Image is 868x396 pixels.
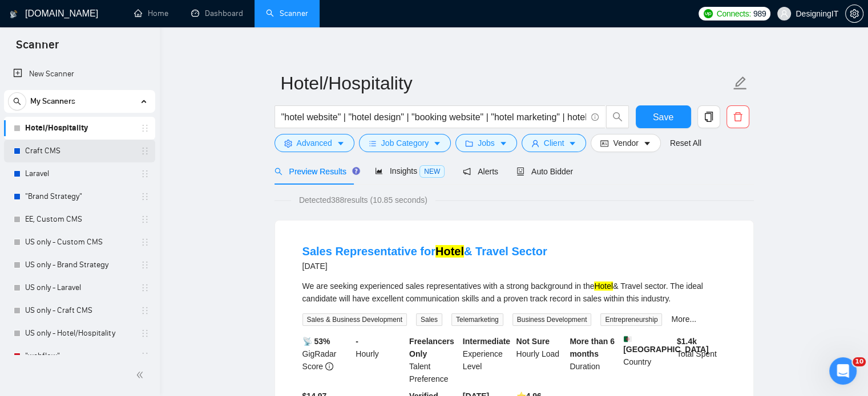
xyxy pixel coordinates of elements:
[516,168,524,175] span: robot
[359,134,451,152] button: barsJob Categorycaret-down
[13,63,146,85] a: New Scanner
[845,5,863,23] button: setting
[351,166,361,176] div: Tooltip anchor
[25,299,134,322] a: US only - Craft CMS
[134,9,168,18] a: homeHome
[727,112,749,122] span: delete
[726,105,749,128] button: delete
[140,124,150,133] span: holder
[463,167,498,176] span: Alerts
[613,137,638,149] span: Vendor
[591,134,660,152] button: idcardVendorcaret-down
[274,168,282,175] span: search
[291,194,435,206] span: Detected 388 results (10.85 seconds)
[653,110,673,124] span: Save
[369,139,377,148] span: bars
[140,215,150,224] span: holder
[302,337,330,346] b: 📡 53%
[643,139,651,148] span: caret-down
[8,92,26,111] button: search
[302,280,726,305] div: We are seeking experienced sales representatives with a strong background in the & Travel sector....
[140,146,150,156] span: holder
[25,254,134,276] a: US only - Brand Strategy
[600,313,662,326] span: Entrepreneurship
[140,329,150,338] span: holder
[671,315,696,324] a: More...
[416,313,442,326] span: Sales
[522,134,587,152] button: userClientcaret-down
[829,357,857,385] iframe: Intercom live chat
[25,162,134,185] a: Laravel
[302,313,407,326] span: Sales & Business Development
[409,337,454,358] b: Freelancers Only
[274,167,357,176] span: Preview Results
[704,9,713,18] img: upwork-logo.png
[478,137,495,149] span: Jobs
[356,337,358,346] b: -
[465,139,473,148] span: folder
[753,7,766,20] span: 989
[25,345,134,368] a: "webflow"
[531,139,539,148] span: user
[670,137,701,149] a: Reset All
[451,313,503,326] span: Telemarketing
[140,352,150,361] span: holder
[30,90,75,113] span: My Scanners
[25,322,134,345] a: US only - Hotel/Hospitality
[463,168,471,175] span: notification
[140,169,150,178] span: holder
[140,283,150,292] span: holder
[623,335,709,354] b: [GEOGRAPHIC_DATA]
[25,185,134,208] a: "Brand Strategy"
[281,69,730,97] input: Scanner name...
[594,281,613,291] mark: Hotel
[570,337,615,358] b: More than 6 months
[4,63,155,85] li: New Scanner
[636,105,691,128] button: Save
[512,313,592,326] span: Business Development
[140,238,150,247] span: holder
[325,362,333,370] span: info-circle
[733,76,748,91] span: edit
[516,337,550,346] b: Not Sure
[25,140,134,162] a: Craft CMS
[284,139,292,148] span: setting
[375,166,445,175] span: Insights
[419,165,445,178] span: NEW
[9,97,26,105] span: search
[136,369,147,381] span: double-left
[591,113,599,121] span: info-circle
[25,208,134,231] a: EE, Custom CMS
[140,260,150,270] span: holder
[499,139,507,148] span: caret-down
[853,357,866,366] span: 10
[10,5,18,23] img: logo
[353,335,407,385] div: Hourly
[435,245,464,258] mark: Hotel
[302,259,547,273] div: [DATE]
[433,139,441,148] span: caret-down
[140,192,150,201] span: holder
[274,134,354,152] button: settingAdvancedcaret-down
[624,335,632,343] img: 🇩🇿
[677,337,697,346] b: $ 1.4k
[846,9,863,18] span: setting
[25,231,134,254] a: US only - Custom CMS
[568,139,576,148] span: caret-down
[780,10,788,18] span: user
[300,335,354,385] div: GigRadar Score
[544,137,564,149] span: Client
[567,335,621,385] div: Duration
[7,36,68,60] span: Scanner
[281,110,586,124] input: Search Freelance Jobs...
[455,134,517,152] button: folderJobscaret-down
[381,137,429,149] span: Job Category
[337,139,345,148] span: caret-down
[25,276,134,299] a: US only - Laravel
[516,167,573,176] span: Auto Bidder
[191,9,243,18] a: dashboardDashboard
[600,139,608,148] span: idcard
[607,112,628,122] span: search
[25,117,134,140] a: Hotel/Hospitality
[302,245,547,258] a: Sales Representative forHotel& Travel Sector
